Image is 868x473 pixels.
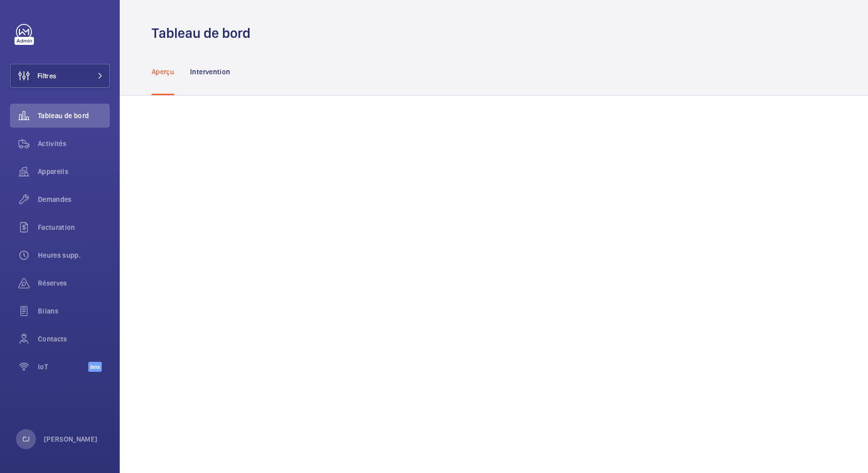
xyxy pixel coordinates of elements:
span: Contacts [38,334,110,344]
p: Aperçu [152,67,174,77]
span: Facturation [38,222,110,232]
p: [PERSON_NAME] [44,434,98,444]
p: Intervention [190,67,230,77]
p: CJ [22,434,29,444]
span: Appareils [38,166,110,176]
span: Demandes [38,194,110,204]
span: Bilans [38,306,110,316]
span: Heures supp. [38,250,110,260]
span: IoT [38,362,88,372]
span: Réserves [38,278,110,288]
span: Tableau de bord [38,111,110,121]
h1: Tableau de bord [152,24,256,42]
span: Filtres [37,71,56,81]
button: Filtres [10,64,110,88]
span: Activités [38,139,110,149]
span: Beta [88,362,102,372]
